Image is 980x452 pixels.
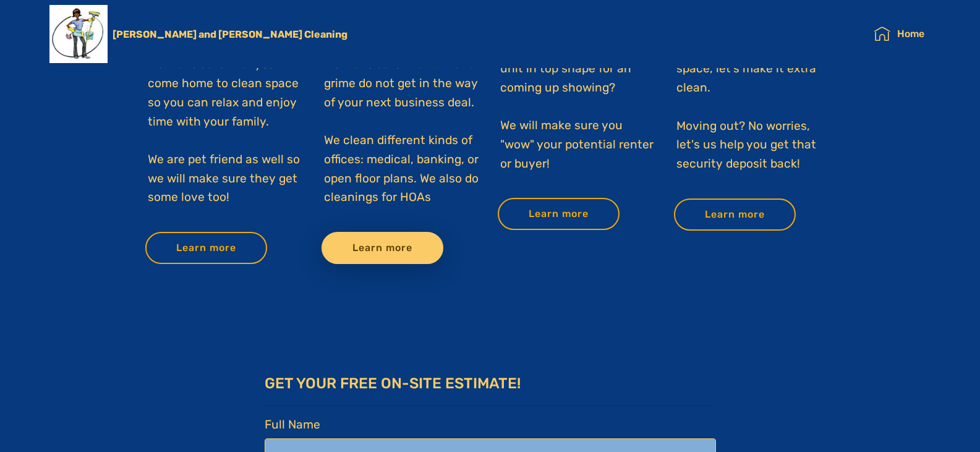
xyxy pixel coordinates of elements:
label: Full Name [265,416,320,434]
a: Learn more [322,232,443,264]
a: [PERSON_NAME] and [PERSON_NAME] Cleaning [113,28,367,40]
img: Mobirise [49,5,108,63]
a: Learn more [145,232,267,264]
p: Need to have your rental unit in top shape for an coming up showing? We will make sure you "wow" ... [500,25,657,173]
a: Home [874,22,924,46]
a: Learn more [498,198,620,230]
p: We make sure that dirt and grime do not get in the way of your next business deal. We clean diffe... [324,40,480,207]
p: Congrats on the new space, let's make it extra clean. Moving out? No worries, let's us help you g... [676,26,833,174]
h5: GET YOUR FREE ON-SITE ESTIMATE! [265,376,716,391]
p: We make sure that you come home to clean space so you can relax and enjoy time with your family. ... [148,40,304,207]
a: Learn more [674,198,796,231]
